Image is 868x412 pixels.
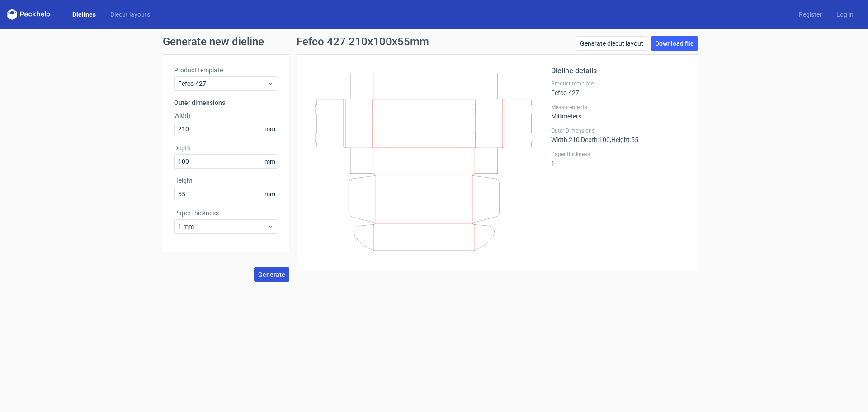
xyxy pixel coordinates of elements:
label: Product template [551,80,687,87]
label: Paper thickness [174,208,278,218]
span: , Height : 55 [610,136,638,143]
div: Fefco 427 [551,80,687,96]
a: Dielines [65,10,103,19]
h2: Dieline details [551,66,687,76]
span: mm [262,187,278,201]
span: Width : 210 [551,136,580,143]
span: 1 mm [178,222,267,231]
span: mm [262,155,278,168]
a: Log in [829,10,861,19]
div: 1 [551,151,687,167]
label: Depth [174,143,278,152]
h1: Generate new dieline [163,36,705,47]
a: Download file [651,36,698,51]
label: Width [174,111,278,120]
a: Register [792,10,829,19]
a: Diecut layouts [103,10,157,19]
h1: Fefco 427 210x100x55mm [297,36,429,47]
span: , Depth : 100 [580,136,610,143]
button: Generate [254,267,289,282]
span: Fefco 427 [178,79,267,88]
label: Paper thickness [551,151,687,158]
span: mm [262,122,278,136]
label: Product template [174,66,278,75]
a: Generate diecut layout [576,36,647,51]
div: Millimeters [551,104,687,120]
span: Generate [258,271,285,278]
label: Height [174,176,278,185]
label: Outer Dimensions [551,127,687,134]
h3: Outer dimensions [174,98,278,107]
label: Measurements [551,104,687,111]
